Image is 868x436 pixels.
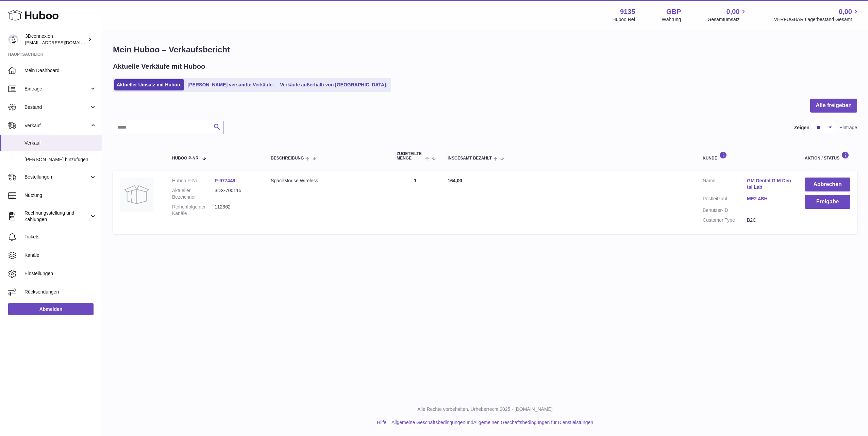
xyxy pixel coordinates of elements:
[24,174,89,180] span: Bestellungen
[805,151,850,161] div: Aktion / Status
[839,7,852,16] span: 0,00
[839,124,857,131] span: Einträge
[113,44,857,55] h1: Mein Huboo – Verkaufsbericht
[172,178,215,184] dt: Huboo P-Nr.
[620,7,635,16] strong: 9135
[278,79,389,90] a: Verkäufe außerhalb von [GEOGRAPHIC_DATA].
[703,217,747,223] dt: Customer Type
[172,156,198,161] span: Huboo P-Nr
[25,33,86,46] div: 3Dconnexion
[747,196,791,202] a: ME2 4BH
[613,16,635,23] div: Huboo Ref
[707,7,747,23] a: 0,00 Gesamtumsatz
[810,99,857,113] button: Alle freigeben
[707,16,747,23] span: Gesamtumsatz
[8,303,94,315] a: Abmelden
[114,79,184,90] a: Aktueller Umsatz mit Huboo.
[727,7,740,16] span: 0,00
[391,420,465,425] a: Allgemeine Geschäftsbedingungen
[24,234,97,240] span: Tickets
[172,204,215,217] dt: Reihenfolge der Kanäle
[24,252,97,258] span: Kanäle
[24,104,89,111] span: Bestand
[24,67,97,74] span: Mein Dashboard
[448,178,462,183] span: 164,00
[703,178,747,192] dt: Name
[8,34,18,45] img: order_eu@3dconnexion.com
[24,270,97,277] span: Einstellungen
[397,152,423,161] span: ZUGETEILTE Menge
[662,16,681,23] div: Währung
[24,289,97,295] span: Rücksendungen
[24,156,97,163] span: [PERSON_NAME] hinzufügen.
[794,124,809,131] label: Zeigen
[113,62,205,71] h2: Aktuelle Verkäufe mit Huboo
[215,178,235,183] a: P-977449
[703,196,747,204] dt: Postleitzahl
[185,79,277,90] a: [PERSON_NAME] versandte Verkäufe.
[774,7,860,23] a: 0,00 VERFÜGBAR Lagerbestand Gesamt
[172,187,215,200] dt: Aktueller Bezeichner
[24,86,89,92] span: Einträge
[24,140,97,146] span: Verkauf
[25,40,100,45] span: [EMAIL_ADDRESS][DOMAIN_NAME]
[390,171,441,233] td: 1
[271,156,304,161] span: Beschreibung
[120,178,154,212] img: no-photo.jpg
[389,419,593,426] li: und
[666,7,681,16] strong: GBP
[473,420,593,425] a: Allgemeinen Geschäftsbedingungen für Dienstleistungen
[107,406,863,413] p: Alle Rechte vorbehalten. Urheberrecht 2025 - [DOMAIN_NAME]
[747,178,791,190] a: GM Dental G M Dental Lab
[703,151,791,161] div: Kunde
[24,192,97,199] span: Nutzung
[215,187,257,200] dd: 3DX-700115
[703,207,747,214] dt: Benutzer-ID
[24,210,89,223] span: Rechnungsstellung und Zahlungen
[805,178,850,191] button: Abbrechen
[377,420,386,425] a: Hilfe
[215,204,257,217] dd: 112362
[747,217,791,223] dd: B2C
[24,122,89,129] span: Verkauf
[448,156,492,161] span: Insgesamt bezahlt
[774,16,860,23] span: VERFÜGBAR Lagerbestand Gesamt
[805,195,850,209] button: Freigabe
[271,178,383,184] div: SpaceMouse Wireless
